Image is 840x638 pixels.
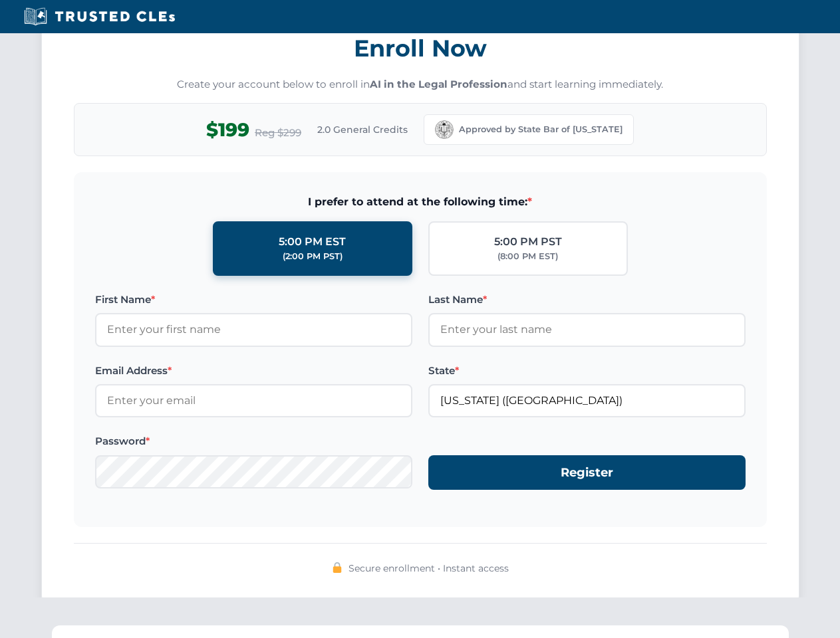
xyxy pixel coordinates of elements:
[95,433,412,449] label: Password
[428,455,746,490] button: Register
[206,115,249,145] span: $199
[494,233,562,251] div: 5:00 PM PST
[255,125,301,141] span: Reg $299
[95,193,746,211] span: I prefer to attend at the following time:
[95,313,412,346] input: Enter your first name
[95,363,412,379] label: Email Address
[428,384,746,417] input: California (CA)
[332,562,343,573] img: 🔒
[428,313,746,346] input: Enter your last name
[279,233,346,251] div: 5:00 PM EST
[428,292,746,308] label: Last Name
[95,384,412,417] input: Enter your email
[428,363,746,379] label: State
[435,120,454,139] img: California Bar
[459,123,623,136] span: Approved by State Bar of [US_STATE]
[370,78,507,90] strong: AI in the Legal Profession
[349,561,509,576] span: Secure enrollment • Instant access
[317,122,408,137] span: 2.0 General Credits
[95,292,412,308] label: First Name
[20,7,179,27] img: Trusted CLEs
[497,250,558,263] div: (8:00 PM EST)
[74,27,767,69] h3: Enroll Now
[283,250,343,263] div: (2:00 PM PST)
[74,77,767,92] p: Create your account below to enroll in and start learning immediately.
